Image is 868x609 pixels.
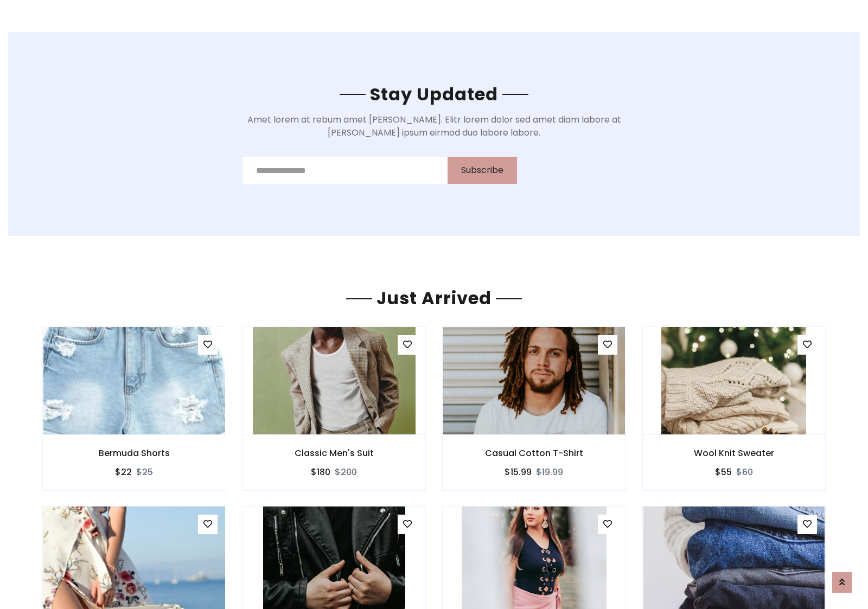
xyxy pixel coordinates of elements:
h6: Bermuda Shorts [43,448,226,458]
h6: $180 [311,467,330,477]
del: $200 [335,466,357,478]
h6: Wool Knit Sweater [643,448,826,458]
button: Subscribe [448,157,517,184]
h6: Casual Cotton T-Shirt [443,448,626,458]
h6: $22 [115,467,132,477]
del: $19.99 [536,466,563,478]
span: Just Arrived [372,286,496,310]
p: Amet lorem at rebum amet [PERSON_NAME]. Elitr lorem dolor sed amet diam labore at [PERSON_NAME] i... [242,113,626,139]
del: $25 [136,466,153,478]
del: $60 [736,466,753,478]
h6: $15.99 [505,467,532,477]
h6: Classic Men's Suit [243,448,426,458]
span: Stay Updated [366,82,502,106]
h6: $55 [715,467,732,477]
